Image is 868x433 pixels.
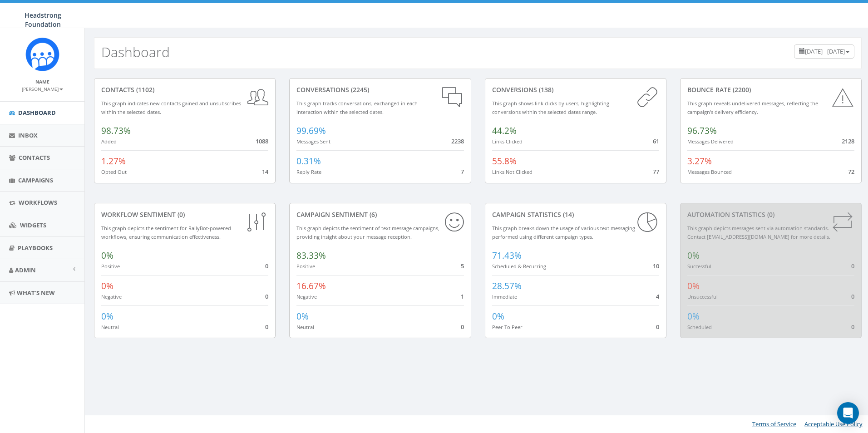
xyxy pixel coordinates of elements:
small: This graph shows link clicks by users, highlighting conversions within the selected dates range. [492,100,609,115]
span: 0% [687,280,700,292]
span: 44.2% [492,125,517,137]
span: 99.69% [296,125,326,137]
span: 16.67% [296,280,326,292]
small: This graph depicts the sentiment for RallyBot-powered workflows, ensuring communication effective... [101,225,231,240]
span: 0% [687,250,700,261]
span: 0 [851,292,854,300]
span: What's New [17,289,55,297]
span: 1.27% [101,155,126,167]
small: Opted Out [101,168,127,175]
span: 0 [265,323,268,331]
small: Immediate [492,293,517,300]
span: [DATE] - [DATE] [805,47,845,55]
span: (14) [561,210,574,219]
span: (2200) [731,85,751,94]
small: Positive [101,263,120,270]
small: Links Not Clicked [492,168,533,175]
span: 0 [851,262,854,270]
small: Peer To Peer [492,324,523,330]
span: 4 [656,292,659,300]
div: Campaign Sentiment [296,210,464,219]
span: 55.8% [492,155,517,167]
span: (0) [176,210,185,219]
span: 28.57% [492,280,522,292]
span: 1 [461,292,464,300]
small: Positive [296,263,315,270]
a: Terms of Service [752,420,796,428]
div: Workflow Sentiment [101,210,268,219]
span: 71.43% [492,250,522,261]
small: Scheduled [687,324,712,330]
span: 96.73% [687,125,717,137]
span: 2128 [842,137,854,145]
span: Dashboard [18,108,56,117]
span: (1102) [134,85,154,94]
div: conversations [296,85,464,94]
small: Messages Sent [296,138,330,145]
span: Inbox [18,131,38,139]
span: (2245) [349,85,369,94]
span: 98.73% [101,125,131,137]
div: Campaign Statistics [492,210,659,219]
small: Reply Rate [296,168,321,175]
small: Name [35,79,49,85]
span: (0) [765,210,774,219]
small: Scheduled & Recurring [492,263,546,270]
span: 61 [653,137,659,145]
span: Headstrong Foundation [25,11,61,29]
div: Bounce Rate [687,85,854,94]
span: 1088 [256,137,268,145]
span: 0% [101,250,113,261]
span: 0 [656,323,659,331]
div: Automation Statistics [687,210,854,219]
div: contacts [101,85,268,94]
small: This graph depicts messages sent via automation standards. Contact [EMAIL_ADDRESS][DOMAIN_NAME] f... [687,225,830,240]
small: Links Clicked [492,138,523,145]
small: This graph tracks conversations, exchanged in each interaction within the selected dates. [296,100,418,115]
small: Messages Delivered [687,138,734,145]
a: [PERSON_NAME] [22,84,63,93]
small: [PERSON_NAME] [22,86,63,92]
span: 3.27% [687,155,712,167]
span: Workflows [19,198,57,207]
span: Widgets [20,221,46,229]
span: 0% [687,310,700,322]
span: 7 [461,167,464,176]
span: Campaigns [18,176,53,184]
span: Contacts [19,153,50,162]
small: Negative [296,293,317,300]
small: This graph depicts the sentiment of text message campaigns, providing insight about your message ... [296,225,439,240]
span: 0 [265,292,268,300]
div: Open Intercom Messenger [837,402,859,424]
span: (138) [537,85,553,94]
span: 77 [653,167,659,176]
img: Rally_platform_Icon_1.png [25,37,59,71]
small: Negative [101,293,122,300]
small: This graph indicates new contacts gained and unsubscribes within the selected dates. [101,100,241,115]
small: This graph breaks down the usage of various text messaging performed using different campaign types. [492,225,635,240]
small: Unsuccessful [687,293,718,300]
small: Messages Bounced [687,168,732,175]
span: 72 [848,167,854,176]
span: 0 [851,323,854,331]
small: Neutral [296,324,314,330]
span: 0 [265,262,268,270]
span: Playbooks [18,244,53,252]
small: Added [101,138,117,145]
span: 0% [296,310,309,322]
span: 14 [262,167,268,176]
span: 0.31% [296,155,321,167]
small: Successful [687,263,711,270]
span: 5 [461,262,464,270]
span: 0% [492,310,504,322]
span: 83.33% [296,250,326,261]
span: Admin [15,266,36,274]
span: 0% [101,310,113,322]
span: 10 [653,262,659,270]
span: (6) [368,210,377,219]
a: Acceptable Use Policy [804,420,863,428]
span: 0 [461,323,464,331]
span: 0% [101,280,113,292]
span: 2238 [451,137,464,145]
small: Neutral [101,324,119,330]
